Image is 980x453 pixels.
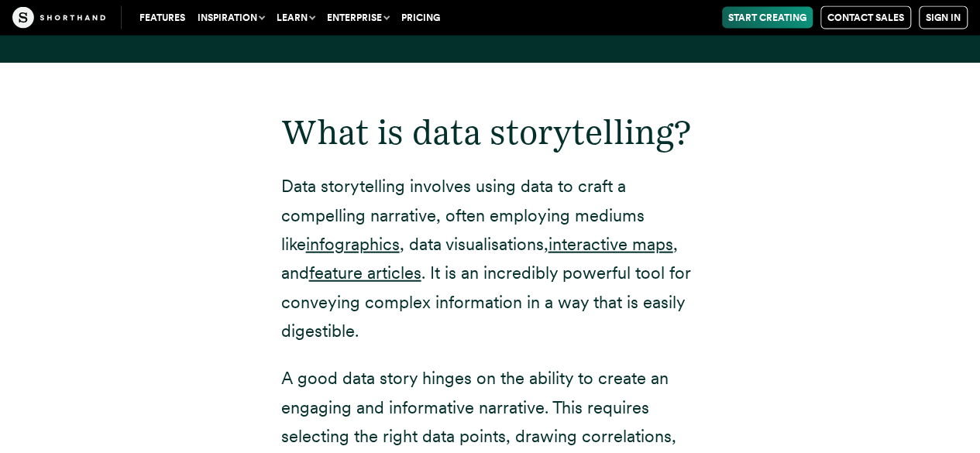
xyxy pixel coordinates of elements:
[820,6,911,29] a: Contact Sales
[306,234,400,254] a: infographics
[281,172,700,345] p: Data storytelling involves using data to craft a compelling narrative, often employing mediums li...
[395,7,446,29] a: Pricing
[548,234,673,254] a: interactive maps
[309,263,421,283] a: feature articles
[722,7,813,29] a: Start Creating
[919,6,968,29] a: Sign in
[133,7,191,29] a: Features
[270,7,321,29] button: Learn
[12,7,105,29] img: The Craft
[321,7,395,29] button: Enterprise
[191,7,270,29] button: Inspiration
[281,112,700,153] h2: What is data storytelling?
